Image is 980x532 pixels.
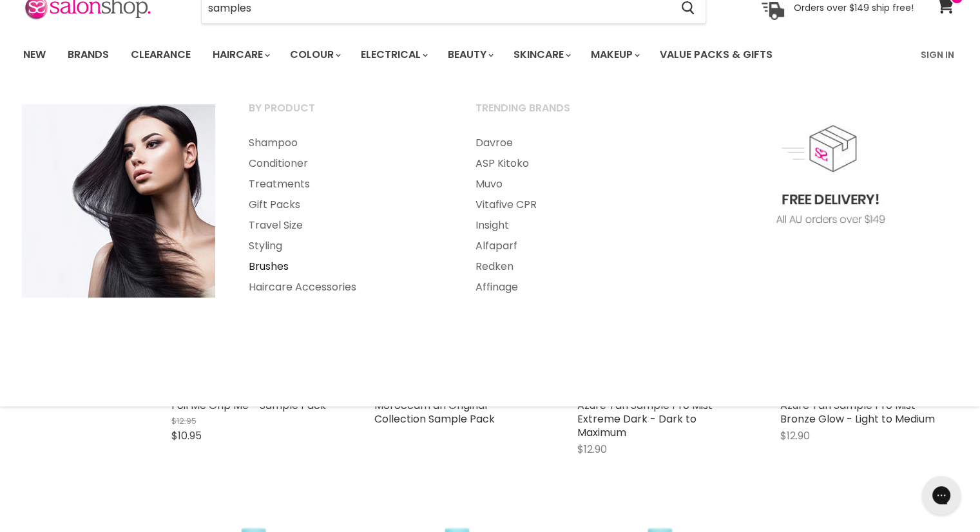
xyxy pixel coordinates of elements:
[280,41,349,68] a: Colour
[577,398,721,440] a: Azure Tan Sample Pro Mist - Extreme Dark - Dark to Maximum
[459,215,684,236] a: Insight
[171,415,197,427] span: $12.95
[233,153,457,174] a: Conditioner
[233,236,457,256] a: Styling
[459,133,684,298] ul: Main menu
[916,471,967,519] iframe: Gorgias live chat messenger
[14,41,55,68] a: New
[581,41,648,68] a: Makeup
[233,215,457,236] a: Travel Size
[351,41,436,68] a: Electrical
[233,133,457,298] ul: Main menu
[233,174,457,195] a: Treatments
[438,41,501,68] a: Beauty
[121,41,200,68] a: Clearance
[780,428,810,443] span: $12.90
[233,195,457,215] a: Gift Packs
[504,41,579,68] a: Skincare
[459,277,684,298] a: Affinage
[233,98,457,130] a: By Product
[459,236,684,256] a: Alfaparf
[459,133,684,153] a: Davroe
[650,41,782,68] a: Value Packs & Gifts
[913,41,962,68] a: Sign In
[794,2,914,14] p: Orders over $149 ship free!
[14,36,848,73] ul: Main menu
[577,442,607,457] span: $12.90
[171,428,202,443] span: $10.95
[780,398,935,426] a: Azure Tan Sample Pro Mist - Bronze Glow - Light to Medium
[459,98,684,130] a: Trending Brands
[459,195,684,215] a: Vitafive CPR
[233,256,457,277] a: Brushes
[459,174,684,195] a: Muvo
[7,36,974,73] nav: Main
[233,277,457,298] a: Haircare Accessories
[374,398,495,426] a: MoroccanTan Original Collection Sample Pack
[459,153,684,174] a: ASP Kitoko
[459,256,684,277] a: Redken
[58,41,119,68] a: Brands
[203,41,278,68] a: Haircare
[233,133,457,153] a: Shampoo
